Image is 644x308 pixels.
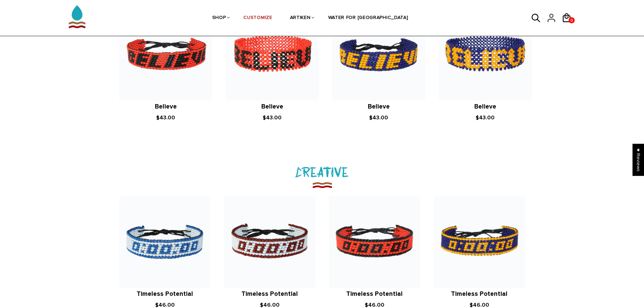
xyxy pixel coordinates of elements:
a: Timeless Potential [241,290,298,298]
span: $43.00 [369,114,388,121]
a: ARTIKEN [290,0,311,36]
a: Timeless Potential [346,290,403,298]
span: $43.00 [156,114,175,121]
a: 0 [569,17,575,23]
div: Click to open Judge.me floating reviews tab [633,144,644,176]
span: 0 [569,16,575,25]
a: Believe [474,103,496,111]
a: Timeless Potential [137,290,193,298]
a: Believe [261,103,283,111]
span: $43.00 [476,114,495,121]
a: Timeless Potential [451,290,507,298]
a: WATER FOR [GEOGRAPHIC_DATA] [328,0,408,36]
img: CREATIVE [312,180,333,190]
a: Believe [155,103,177,111]
a: Believe [368,103,390,111]
a: CUSTOMIZE [243,0,272,36]
a: SHOP [212,0,226,36]
h2: CREATIVE [109,163,535,181]
span: $43.00 [263,114,282,121]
